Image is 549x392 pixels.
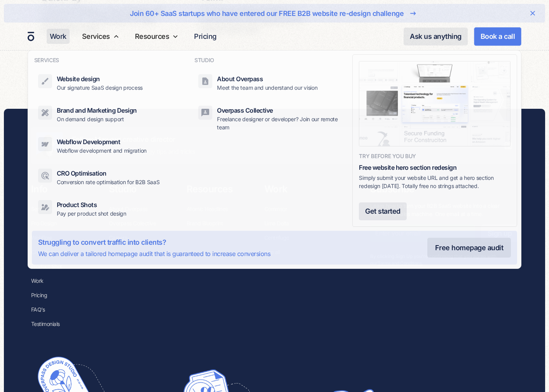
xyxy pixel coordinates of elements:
p: On demand design support [57,115,124,123]
div: Brand and Marketing Design [57,106,137,115]
a: About OverpassMeet the team and understand our vision [194,70,342,95]
div: CRO Optimisation [57,169,107,178]
a: FAQ’s [31,302,45,317]
p: Freelance designer or developer? Join our remote team [217,115,338,131]
a: Brand and Marketing DesignOn demand design support [34,102,182,127]
p: Conversion rate optimisation for B2B SaaS [57,178,160,186]
a: Free website hero section redesignSimply submit your website URL and get a hero section redesign ... [359,160,511,193]
h4: STUDIO [194,57,342,64]
a: Pricing [191,29,220,44]
a: Join 60+ SaaS startups who have entered our FREE B2B website re-design challenge [29,7,520,19]
h4: SERVICES [34,57,182,64]
a: Ask us anything [404,28,468,45]
p: Pay per product shot design [57,209,126,218]
div: Product Shots [57,200,97,209]
a: Webflow DevelopmentWebflow development and migration [34,133,182,159]
div: Webflow Development [57,137,121,146]
div: About Overpass [217,74,263,84]
a: Product ShotsPay per product shot design [34,196,182,221]
div: Join 60+ SaaS startups who have entered our FREE B2B website re-design challenge [130,8,404,19]
div: Resources [135,31,170,42]
p: Our signature SaaS design process [57,84,143,92]
div: Website design [57,74,100,84]
a: Free homepage audit [427,238,511,258]
a: Overpass CollectiveFreelance designer or developer? Join our remote team [194,102,342,135]
div: We can deliver a tailored homepage audit that is guaranteed to increase conversions [38,249,271,258]
a: Work [47,29,70,44]
div: Services [82,31,110,42]
p: Webflow development and migration [57,146,147,155]
a: Book a call [474,27,522,46]
a: CRO OptimisationConversion rate optimisation for B2B SaaS [34,165,182,190]
a: Work [31,274,44,288]
div: Free website hero section redesign [359,163,511,172]
a: Testimonials [31,317,60,331]
a: Get started [359,202,407,220]
div: Resources [132,23,182,50]
p: Simply submit your website URL and get a hero section redesign [DATE]. Totally free no strings at... [359,174,511,190]
a: home [28,31,34,42]
div: Struggling to convert traffic into clients? [38,237,166,247]
div: Overpass Collective [217,106,273,115]
a: Pricing [31,288,47,302]
a: Website designOur signature SaaS design process [34,70,182,95]
div: Services [79,23,122,50]
p: Meet the team and understand our vision [217,84,317,92]
h4: TRY BEFORE YOU BUY [359,153,511,160]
